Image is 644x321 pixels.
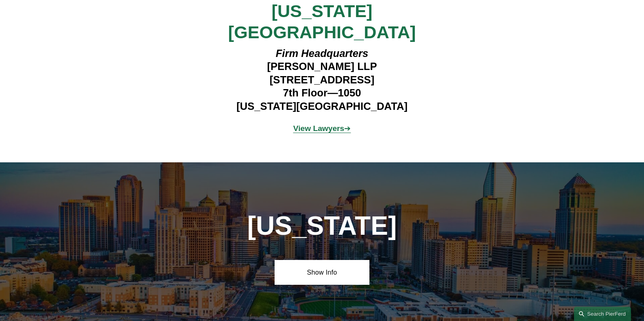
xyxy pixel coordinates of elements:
[203,47,441,113] h4: [PERSON_NAME] LLP [STREET_ADDRESS] 7th Floor—1050 [US_STATE][GEOGRAPHIC_DATA]
[293,124,345,133] strong: View Lawyers
[203,211,441,241] h1: [US_STATE]
[228,1,416,42] span: [US_STATE][GEOGRAPHIC_DATA]
[293,124,351,133] a: View Lawyers➔
[293,124,351,133] span: ➔
[276,48,369,59] em: Firm Headquarters
[574,307,631,321] a: Search this site
[275,260,369,284] a: Show Info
